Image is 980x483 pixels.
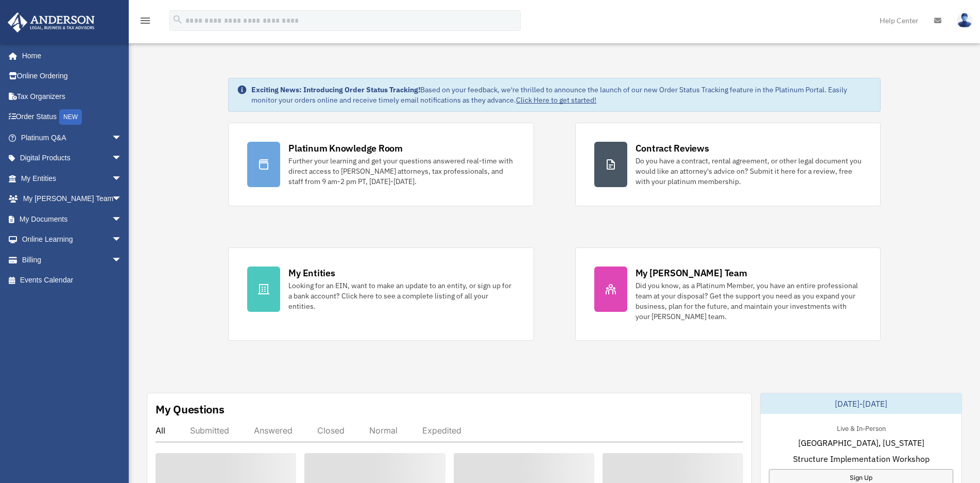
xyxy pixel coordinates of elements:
[317,425,345,436] div: Closed
[112,127,132,148] span: arrow_drop_down
[635,267,747,279] div: My [PERSON_NAME] Team
[7,249,137,270] a: Billingarrow_drop_down
[139,18,151,27] a: menu
[288,156,514,187] div: Further your learning and get your questions answered real-time with direct access to [PERSON_NAM...
[59,109,82,125] div: NEW
[829,422,894,433] div: Live & In-Person
[422,425,461,436] div: Expedited
[156,425,165,436] div: All
[635,142,709,155] div: Contract Reviews
[190,425,229,436] div: Submitted
[516,95,596,105] a: Click Here to get started!
[288,142,403,155] div: Platinum Knowledge Room
[7,86,137,107] a: Tax Organizers
[635,156,862,187] div: Do you have a contract, rental agreement, or other legal document you would like an attorney's ad...
[7,127,137,148] a: Platinum Q&Aarrow_drop_down
[7,107,137,128] a: Order StatusNEW
[112,189,132,210] span: arrow_drop_down
[251,85,420,94] strong: Exciting News: Introducing Order Status Tracking!
[369,425,398,436] div: Normal
[7,229,137,250] a: Online Learningarrow_drop_down
[254,425,293,436] div: Answered
[288,267,335,279] div: My Entities
[112,168,132,189] span: arrow_drop_down
[228,247,534,341] a: My Entities Looking for an EIN, want to make an update to an entity, or sign up for a bank accoun...
[112,148,132,169] span: arrow_drop_down
[575,247,881,341] a: My [PERSON_NAME] Team Did you know, as a Platinum Member, you have an entire professional team at...
[251,85,871,105] div: Based on your feedback, we're thrilled to announce the launch of our new Order Status Tracking fe...
[112,249,132,271] span: arrow_drop_down
[112,209,132,230] span: arrow_drop_down
[172,14,183,25] i: search
[288,280,514,311] div: Looking for an EIN, want to make an update to an entity, or sign up for a bank account? Click her...
[957,13,972,28] img: User Pic
[7,168,137,189] a: My Entitiesarrow_drop_down
[7,270,137,291] a: Events Calendar
[228,123,534,206] a: Platinum Knowledge Room Further your learning and get your questions answered real-time with dire...
[7,148,137,169] a: Digital Productsarrow_drop_down
[761,393,961,414] div: [DATE]-[DATE]
[575,123,881,206] a: Contract Reviews Do you have a contract, rental agreement, or other legal document you would like...
[156,402,225,417] div: My Questions
[793,453,930,465] span: Structure Implementation Workshop
[798,437,924,449] span: [GEOGRAPHIC_DATA], [US_STATE]
[7,189,137,209] a: My [PERSON_NAME] Teamarrow_drop_down
[7,209,137,229] a: My Documentsarrow_drop_down
[112,229,132,251] span: arrow_drop_down
[139,14,151,27] i: menu
[635,280,862,322] div: Did you know, as a Platinum Member, you have an entire professional team at your disposal? Get th...
[7,45,132,66] a: Home
[5,12,98,32] img: Anderson Advisors Platinum Portal
[7,66,137,87] a: Online Ordering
